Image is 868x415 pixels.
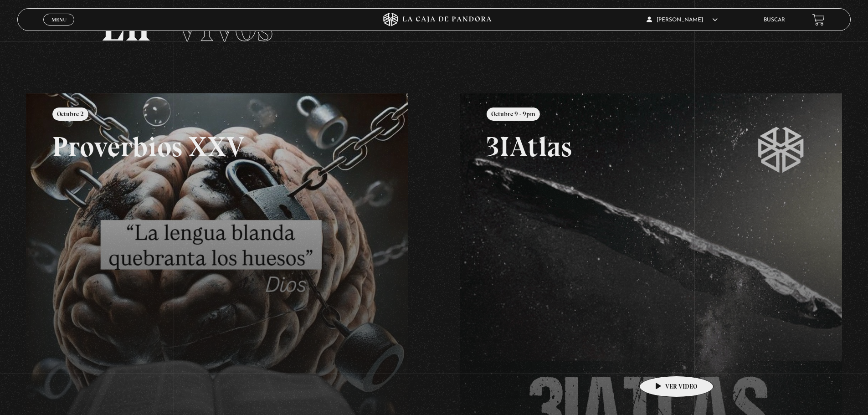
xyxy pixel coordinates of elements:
span: Cerrar [48,25,70,31]
span: Menu [51,17,67,22]
a: View your shopping cart [812,14,825,26]
h2: En [101,5,767,48]
span: [PERSON_NAME] [647,17,718,23]
a: Buscar [764,17,785,23]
